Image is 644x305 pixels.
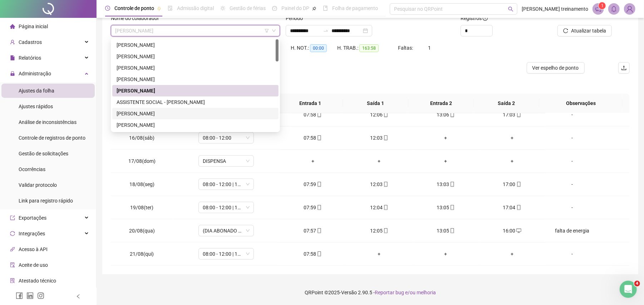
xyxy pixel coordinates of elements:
span: Registros [461,14,488,22]
span: mobile [316,135,322,140]
div: - [551,180,593,188]
span: Ver espelho de ponto [532,64,579,72]
span: 17/08(dom) [128,158,156,164]
div: + [418,157,473,165]
span: mobile [316,112,322,117]
span: 18/08(seg) [129,181,154,187]
span: Aceite de uso [19,262,48,268]
span: 16/08(sáb) [129,135,154,141]
span: mobile [383,182,388,187]
div: + [418,250,473,258]
span: Administração [19,71,51,76]
span: home [10,24,15,29]
div: + [485,134,540,142]
span: notification [595,6,601,12]
div: 13:03 [418,180,473,188]
span: dashboard [272,6,277,11]
span: to [323,28,329,34]
span: left [76,294,81,299]
div: - [551,134,593,142]
span: filter [265,29,269,33]
span: Painel do DP [281,5,309,11]
div: [PERSON_NAME] [117,121,274,129]
span: 1 [601,3,604,8]
label: Nome do colaborador [111,14,164,22]
span: Acesso à API [19,246,48,252]
div: 13:05 [418,204,473,211]
span: upload [621,65,627,71]
div: [PERSON_NAME] [117,41,274,49]
span: Integrações [19,231,45,236]
span: mobile [316,182,322,187]
span: mobile [449,228,455,233]
div: + [485,250,540,258]
iframe: Intercom live chat [620,281,637,298]
div: - [551,250,593,258]
span: Faltas: [398,45,414,51]
span: solution [10,278,15,283]
span: Reportar bug e/ou melhoria [375,290,436,295]
span: book [323,6,328,11]
span: facebook [16,292,23,299]
span: Observações [545,99,617,107]
span: user-add [10,40,15,45]
div: + [285,157,340,165]
div: 16:00 [485,227,540,235]
div: 07:57 [285,227,340,235]
sup: 1 [599,2,606,9]
span: Exportações [19,215,46,221]
span: Ocorrências [19,166,45,172]
div: ANGELINA TEIXEIRA SILVA [112,85,279,96]
span: export [10,215,15,220]
span: 4 [634,281,640,286]
div: 12:03 [352,180,407,188]
div: [PERSON_NAME] [117,64,274,72]
img: 85833 [624,4,635,14]
span: instagram [37,292,44,299]
span: file-done [168,6,173,11]
span: (DIA ABONADO PARCIALMENTE) [203,225,250,236]
button: Atualizar tabela [557,25,612,36]
button: Ver espelho de ponto [527,62,585,74]
span: mobile [449,205,455,210]
div: 07:58 [285,134,340,142]
div: 13:05 [418,227,473,235]
span: down [272,29,276,33]
div: H. NOT.: [291,44,337,52]
span: DISPENSA [203,156,250,166]
span: Atualizar tabela [571,27,606,35]
span: mobile [516,112,521,117]
span: pushpin [157,6,161,11]
span: Ajustes da folha [19,88,54,94]
footer: QRPoint © 2025 - 2.90.5 - [97,280,644,305]
span: 08:00 - 12:00 [203,132,250,143]
span: [PERSON_NAME] treinamento [522,5,588,13]
label: Período [286,14,308,22]
div: 17:00 [485,180,540,188]
div: H. TRAB.: [337,44,398,52]
span: Análise de inconsistências [19,119,77,125]
span: 08:00 - 12:00 | 13:00 - 17:00 [203,179,250,190]
span: Link para registro rápido [19,198,73,204]
span: bell [611,6,617,12]
span: info-circle [483,16,488,21]
div: + [352,250,407,258]
span: clock-circle [105,6,110,11]
span: 08:00 - 12:00 | 13:00 - 17:00 [203,202,250,213]
span: desktop [516,228,521,233]
div: ASSISTENTE SOCIAL - [PERSON_NAME] [117,98,274,106]
th: Saída 2 [474,94,539,113]
div: 12:04 [352,204,407,211]
span: 08:00 - 12:00 | 13:00 - 17:00 [203,249,250,259]
span: Admissão digital [177,5,214,11]
div: falta de energia [551,227,593,235]
span: Gestão de solicitações [19,151,68,156]
th: Observações [539,94,623,113]
span: mobile [449,112,455,117]
span: Relatórios [19,55,41,61]
span: 21/08(qui) [130,251,154,257]
div: ANA KAROLINY MESQUITA DA SILVA LOURENÇO [112,51,279,62]
span: file [10,55,15,60]
span: 00:00 [310,44,327,52]
span: Cadastros [19,39,42,45]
